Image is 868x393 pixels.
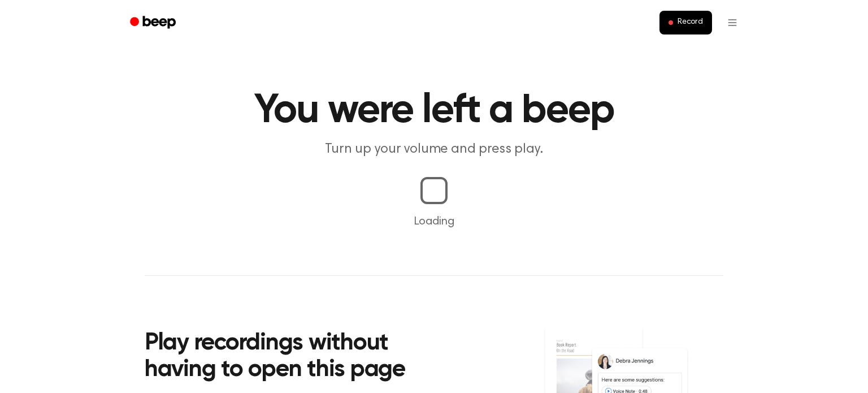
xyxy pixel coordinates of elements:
button: Record [659,11,712,34]
p: Turn up your volume and press play. [217,140,651,159]
a: Beep [122,12,186,34]
button: Open menu [719,9,746,36]
h1: You were left a beep [145,90,723,131]
p: Loading [14,213,854,230]
h2: Play recordings without having to open this page [145,330,449,384]
span: Record [678,18,703,28]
